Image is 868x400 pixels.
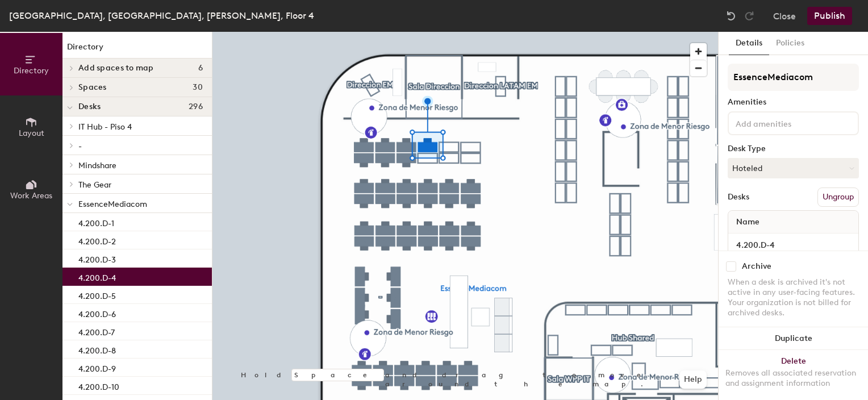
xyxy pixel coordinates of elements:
span: Layout [19,128,44,138]
p: 4.200.D-10 [78,379,119,392]
span: - [78,141,82,151]
span: Add spaces to map [78,64,154,73]
button: Ungroup [817,188,859,207]
span: Directory [14,66,49,76]
span: Spaces [78,83,107,92]
button: DeleteRemoves all associated reservation and assignment information [719,350,868,400]
button: Close [773,7,796,25]
span: The Gear [78,180,111,190]
img: Undo [725,10,737,22]
button: Hoteled [728,158,859,178]
span: Desks [78,102,101,111]
button: Duplicate [719,327,868,350]
div: Amenities [728,98,859,107]
span: Work Areas [10,191,52,201]
p: 4.200.D-1 [78,215,114,228]
input: Add amenities [733,116,836,130]
button: Policies [769,32,811,55]
div: When a desk is archived it's not active in any user-facing features. Your organization is not bil... [728,277,859,318]
div: [GEOGRAPHIC_DATA], [GEOGRAPHIC_DATA], [PERSON_NAME], Floor 4 [9,9,314,23]
span: IT Hub - Piso 4 [78,122,132,132]
div: Desks [728,193,749,202]
input: Unnamed desk [731,237,856,253]
span: 6 [198,64,203,73]
button: Publish [807,7,852,25]
div: Archive [742,262,771,271]
span: Name [731,212,765,232]
p: 4.200.D-8 [78,343,116,356]
div: Removes all associated reservation and assignment information [725,368,861,389]
img: Redo [744,10,755,22]
h1: Directory [62,41,212,59]
p: 4.200.D-2 [78,234,116,247]
button: Details [729,32,769,55]
p: 4.200.D-6 [78,306,116,319]
p: 4.200.D-5 [78,288,116,301]
span: 30 [193,83,203,92]
p: 4.200.D-4 [78,270,116,283]
div: Desk Type [728,144,859,153]
p: 4.200.D-9 [78,361,116,374]
span: 296 [189,102,203,111]
p: 4.200.D-3 [78,252,116,265]
p: 4.200.D-7 [78,324,115,338]
span: EssenceMediacom [78,199,147,209]
button: Help [679,370,707,389]
span: Mindshare [78,161,116,170]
